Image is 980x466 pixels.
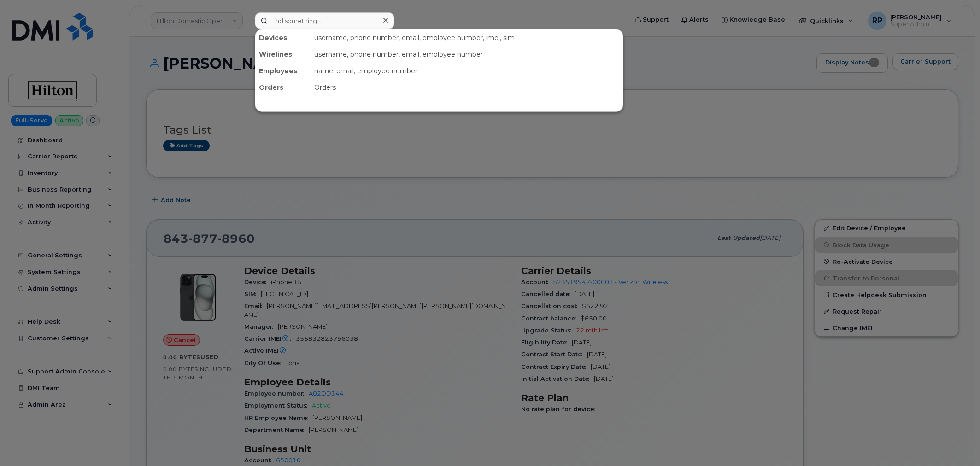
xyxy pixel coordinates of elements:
div: username, phone number, email, employee number, imei, sim [311,29,623,46]
div: name, email, employee number [311,63,623,79]
div: Wirelines [255,46,311,63]
iframe: Messenger Launcher [940,426,973,459]
div: Devices [255,29,311,46]
div: username, phone number, email, employee number [311,46,623,63]
div: Employees [255,63,311,79]
div: Orders [311,79,623,96]
div: Orders [255,79,311,96]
